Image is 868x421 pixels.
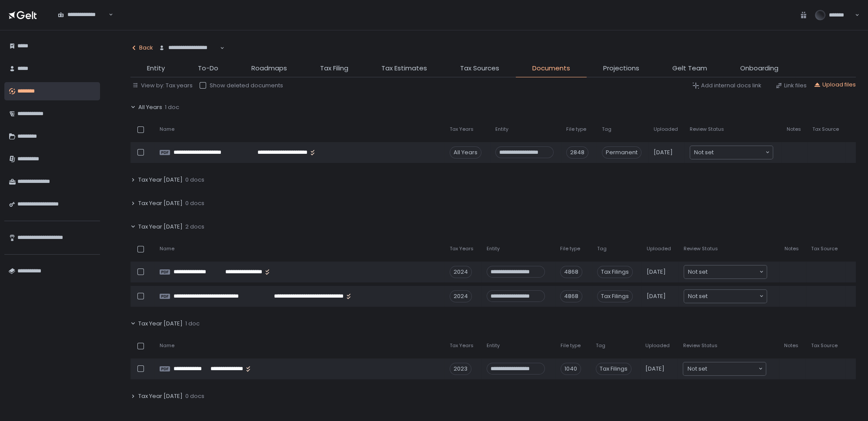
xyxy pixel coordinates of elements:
[495,126,508,133] span: Entity
[450,146,481,159] div: All Years
[130,39,153,56] button: Back
[785,245,799,252] span: Notes
[450,290,472,302] div: 2024
[596,363,631,375] span: Tax Filings
[811,245,838,252] span: Tax Source
[708,292,758,301] input: Search for option
[714,148,765,157] input: Search for option
[687,365,707,373] span: Not set
[52,6,113,24] div: Search for option
[160,245,174,252] span: Name
[450,245,474,252] span: Tax Years
[159,52,219,60] input: Search for option
[560,245,580,252] span: File type
[694,148,714,157] span: Not set
[381,63,427,73] span: Tax Estimates
[812,126,839,133] span: Tax Source
[602,126,611,133] span: Tag
[814,81,856,89] button: Upload files
[684,290,767,303] div: Search for option
[138,320,183,328] span: Tax Year [DATE]
[185,223,204,231] span: 2 docs
[740,63,778,73] span: Onboarding
[654,126,678,133] span: Uploaded
[683,362,766,375] div: Search for option
[645,365,664,373] span: [DATE]
[561,342,581,349] span: File type
[690,146,773,159] div: Search for option
[132,82,193,90] button: View by: Tax years
[138,103,162,111] span: All Years
[147,63,165,73] span: Entity
[684,265,767,278] div: Search for option
[602,146,641,159] span: Permanent
[153,39,224,57] div: Search for option
[692,82,761,90] button: Add internal docs link
[450,363,471,375] div: 2023
[560,266,582,278] div: 4868
[138,199,183,207] span: Tax Year [DATE]
[597,290,633,302] span: Tax Filings
[198,63,218,73] span: To-Do
[450,266,472,278] div: 2024
[185,176,204,184] span: 0 docs
[58,19,108,27] input: Search for option
[532,63,570,73] span: Documents
[561,363,581,375] div: 1040
[160,126,174,133] span: Name
[646,245,671,252] span: Uploaded
[566,146,588,159] div: 2848
[811,342,837,349] span: Tax Source
[138,223,183,231] span: Tax Year [DATE]
[138,392,183,400] span: Tax Year [DATE]
[597,245,607,252] span: Tag
[707,365,758,373] input: Search for option
[646,292,665,300] span: [DATE]
[130,44,153,52] div: Back
[688,268,708,276] span: Not set
[560,290,582,302] div: 4868
[185,392,204,400] span: 0 docs
[690,126,724,133] span: Review Status
[138,176,183,184] span: Tax Year [DATE]
[603,63,639,73] span: Projections
[672,63,707,73] span: Gelt Team
[165,103,179,111] span: 1 doc
[787,126,801,133] span: Notes
[596,342,605,349] span: Tag
[784,342,798,349] span: Notes
[460,63,499,73] span: Tax Sources
[683,342,717,349] span: Review Status
[688,292,708,301] span: Not set
[487,245,500,252] span: Entity
[684,245,718,252] span: Review Status
[708,268,758,276] input: Search for option
[320,63,348,73] span: Tax Filing
[251,63,287,73] span: Roadmaps
[185,320,200,328] span: 1 doc
[160,342,174,349] span: Name
[645,342,670,349] span: Uploaded
[775,82,807,90] button: Link files
[597,266,633,278] span: Tax Filings
[646,268,665,276] span: [DATE]
[566,126,586,133] span: File type
[185,199,204,207] span: 0 docs
[450,342,474,349] span: Tax Years
[487,342,500,349] span: Entity
[450,126,474,133] span: Tax Years
[654,149,673,156] span: [DATE]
